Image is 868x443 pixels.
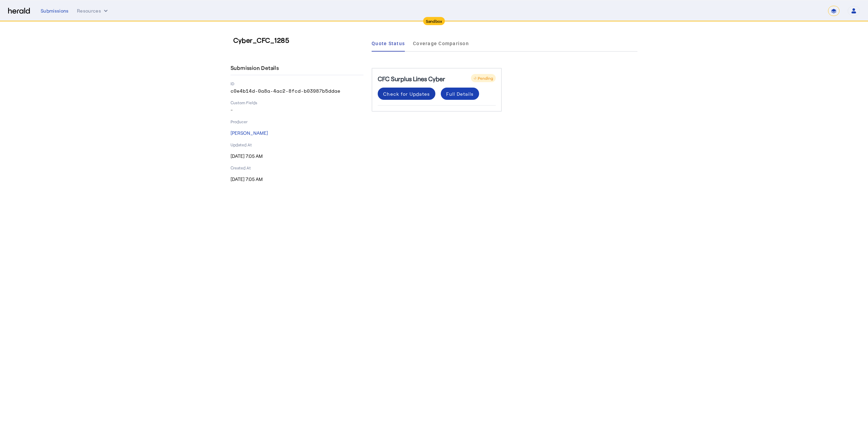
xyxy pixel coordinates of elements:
[231,88,363,94] p: c0e4b14d-0a8a-4ac2-8fcd-b03987b5ddae
[231,176,363,183] p: [DATE] 7:05 AM
[441,88,479,100] button: Full Details
[413,41,469,46] span: Coverage Comparison
[231,107,363,113] p: -
[478,76,493,80] span: Pending
[372,35,405,52] a: Quote Status
[231,130,363,136] p: [PERSON_NAME]
[231,165,363,170] p: Created At
[231,64,281,72] h4: Submission Details
[378,74,445,84] h5: CFC Surplus Lines Cyber
[231,100,363,105] p: Custom Fields
[231,81,363,86] p: ID
[413,35,469,52] a: Coverage Comparison
[231,153,363,160] p: [DATE] 7:05 AM
[41,7,69,14] div: Submissions
[77,7,109,14] button: Resources dropdown menu
[231,142,363,147] p: Updated At
[423,17,445,25] div: Sandbox
[8,8,30,14] img: Herald Logo
[446,90,474,97] div: Full Details
[378,88,435,100] button: Check for Updates
[231,119,363,124] p: Producer
[233,35,366,45] h3: Cyber_CFC_1285
[372,41,405,46] span: Quote Status
[383,90,430,97] div: Check for Updates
